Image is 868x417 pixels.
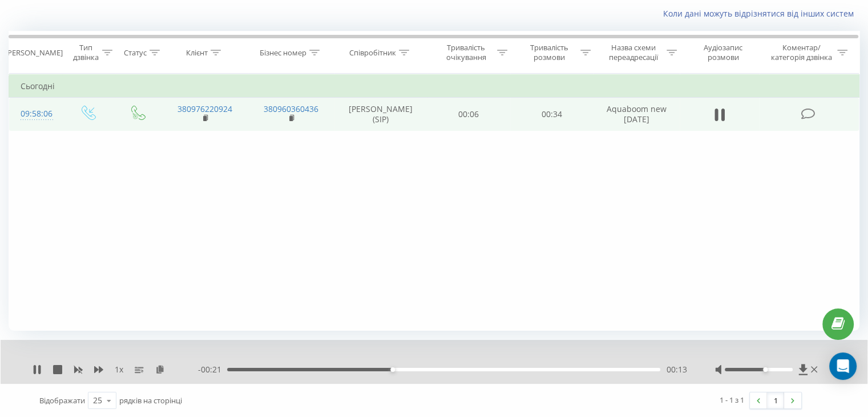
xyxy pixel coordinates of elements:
div: Назва схеми переадресації [604,43,664,62]
div: Тип дзвінка [72,43,99,62]
div: Тривалість розмови [520,43,578,62]
td: [PERSON_NAME] (SIP) [334,98,427,131]
a: 1 [767,392,784,408]
div: Open Intercom Messenger [829,352,857,380]
div: 25 [93,395,102,406]
span: рядків на сторінці [119,395,182,406]
div: [PERSON_NAME] [5,48,63,58]
div: Accessibility label [763,367,768,372]
div: 09:58:06 [21,103,51,125]
a: Коли дані можуть відрізнятися вiд інших систем [663,8,859,19]
td: 00:06 [427,98,510,131]
a: 380960360436 [264,103,318,114]
div: Коментар/категорія дзвінка [768,43,834,62]
div: Клієнт [186,48,208,58]
td: Сьогодні [9,75,859,98]
span: 00:13 [666,364,687,375]
div: Тривалість очікування [438,43,495,62]
div: Бізнес номер [260,48,306,58]
div: 1 - 1 з 1 [720,394,744,406]
div: Accessibility label [390,367,395,372]
a: 380976220924 [177,103,232,114]
span: - 00:21 [198,364,227,375]
td: 00:34 [510,98,593,131]
span: Відображати [39,395,85,406]
td: Aquaboom new [DATE] [593,98,679,131]
div: Аудіозапис розмови [690,43,757,62]
div: Статус [124,48,147,58]
div: Співробітник [349,48,396,58]
span: 1 x [115,364,123,375]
